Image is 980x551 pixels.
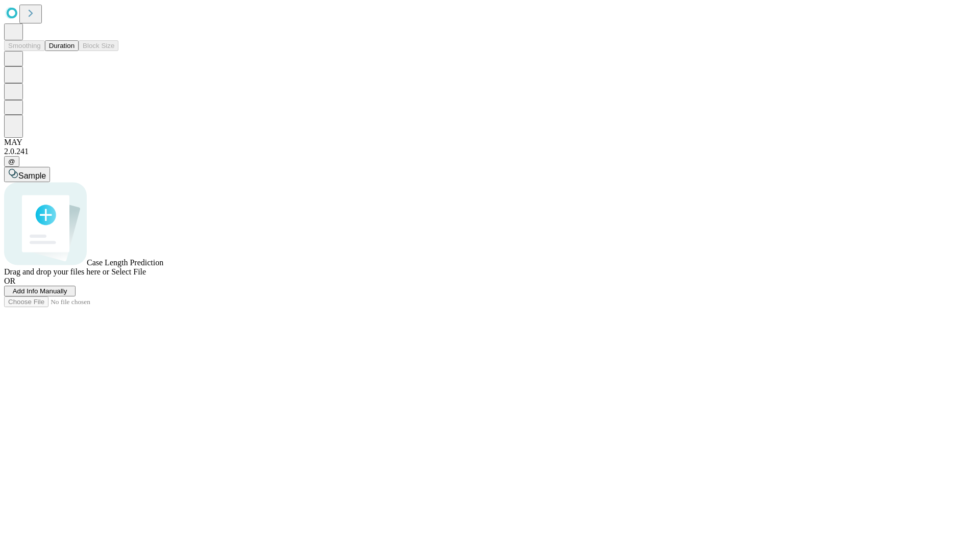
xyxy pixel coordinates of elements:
[4,138,976,147] div: MAY
[87,258,163,267] span: Case Length Prediction
[4,40,45,51] button: Smoothing
[111,267,146,276] span: Select File
[45,40,79,51] button: Duration
[79,40,118,51] button: Block Size
[8,158,15,165] span: @
[4,286,76,296] button: Add Info Manually
[13,287,67,295] span: Add Info Manually
[18,171,46,180] span: Sample
[4,267,109,276] span: Drag and drop your files here or
[4,277,15,285] span: OR
[4,147,976,156] div: 2.0.241
[4,167,50,182] button: Sample
[4,156,19,167] button: @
